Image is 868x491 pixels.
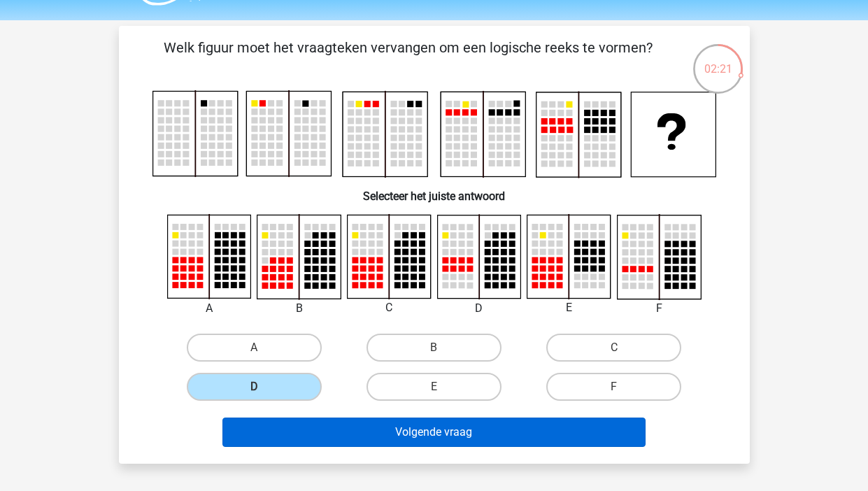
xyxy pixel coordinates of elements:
[157,300,262,317] div: A
[367,373,501,401] label: E
[427,300,532,317] div: D
[187,373,322,401] label: D
[336,299,442,316] div: C
[367,334,501,362] label: B
[546,334,681,362] label: C
[246,300,352,317] div: B
[516,299,622,316] div: E
[187,334,322,362] label: A
[692,43,744,78] div: 02:21
[546,373,681,401] label: F
[606,300,712,317] div: F
[141,37,675,79] p: Welk figuur moet het vraagteken vervangen om een logische reeks te vormen?
[222,418,646,447] button: Volgende vraag
[141,178,727,203] h6: Selecteer het juiste antwoord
